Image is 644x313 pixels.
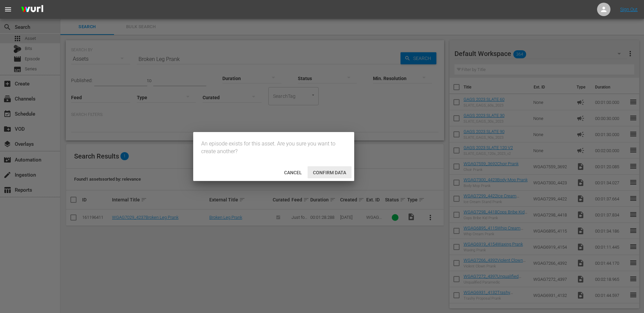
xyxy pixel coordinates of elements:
span: menu [4,5,12,13]
img: ans4CAIJ8jUAAAAAAAAAAAAAAAAAAAAAAAAgQb4GAAAAAAAAAAAAAAAAAAAAAAAAJMjXAAAAAAAAAAAAAAAAAAAAAAAAgAT5G... [16,2,48,17]
div: An episode exists for this asset. Are you sure you want to create another? [193,132,354,164]
button: Confirm data [308,166,352,178]
button: Cancel [278,166,308,178]
span: Confirm data [308,170,352,175]
a: Sign Out [620,7,638,12]
span: Cancel [279,170,307,175]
